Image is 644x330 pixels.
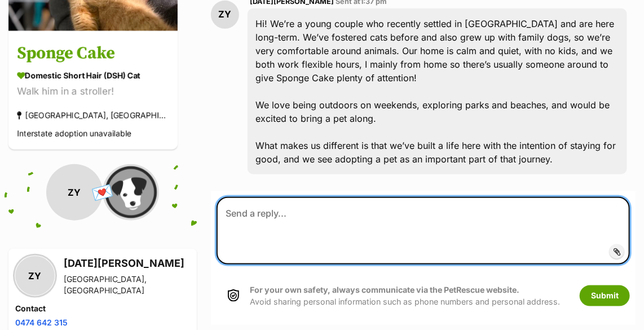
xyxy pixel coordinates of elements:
a: Sponge Cake Domestic Short Hair (DSH) Cat Walk him in a stroller! [GEOGRAPHIC_DATA], [GEOGRAPHIC_... [8,33,178,150]
div: Domestic Short Hair (DSH) Cat [17,70,169,82]
p: Avoid sharing personal information such as phone numbers and personal address. [250,284,561,308]
button: Submit [580,285,630,306]
div: [GEOGRAPHIC_DATA], [GEOGRAPHIC_DATA] [17,108,169,124]
div: Walk him in a stroller! [17,85,169,100]
h3: Sponge Cake [17,42,169,67]
img: Community Cat Collective profile pic [103,164,159,221]
h4: Contact [15,303,190,314]
span: 💌 [90,180,115,204]
span: Interstate adoption unavailable [17,129,131,139]
div: ZY [46,164,103,221]
div: [GEOGRAPHIC_DATA], [GEOGRAPHIC_DATA] [64,274,190,296]
a: 0474 642 315 [15,318,68,327]
h3: [DATE][PERSON_NAME] [64,256,190,271]
div: ZY [15,256,55,296]
div: ZY [211,1,239,29]
div: Hi! We’re a young couple who recently settled in [GEOGRAPHIC_DATA] and are here long-term. We’ve ... [248,8,627,174]
strong: For your own safety, always communicate via the PetRescue website. [250,285,520,294]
